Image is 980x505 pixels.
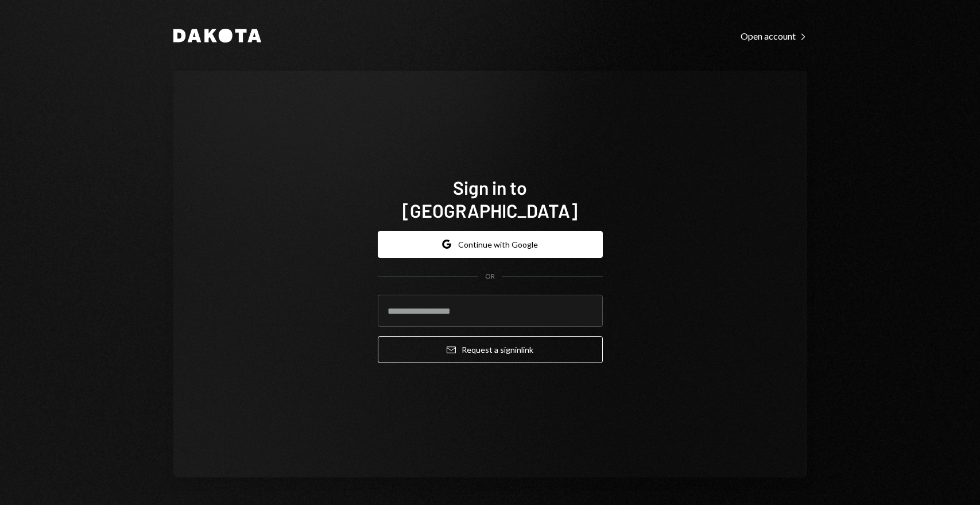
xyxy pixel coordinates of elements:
a: Open account [741,29,807,42]
button: Continue with Google [378,231,603,258]
h1: Sign in to [GEOGRAPHIC_DATA] [378,176,603,222]
button: Request a signinlink [378,336,603,363]
div: Open account [741,30,807,42]
div: OR [485,272,495,282]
